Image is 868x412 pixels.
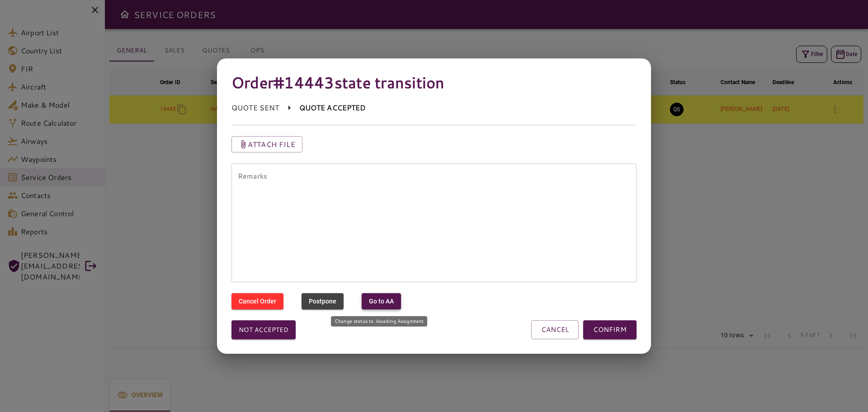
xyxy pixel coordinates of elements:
p: QUOTE ACCEPTED [299,103,366,114]
h4: Order #14443 state transition [231,73,637,92]
button: Change status to Awaiting Assignment [362,293,401,310]
button: Postpone [302,293,344,310]
div: Change status to Awaiting Assignment [331,316,427,327]
button: Attach file [231,136,302,152]
p: Attach file [248,139,295,150]
button: CANCEL [531,320,579,339]
button: Not accepted [231,320,296,339]
p: QUOTE SENT [231,103,279,114]
button: Cancel Order [231,293,283,310]
button: CONFIRM [583,320,637,339]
